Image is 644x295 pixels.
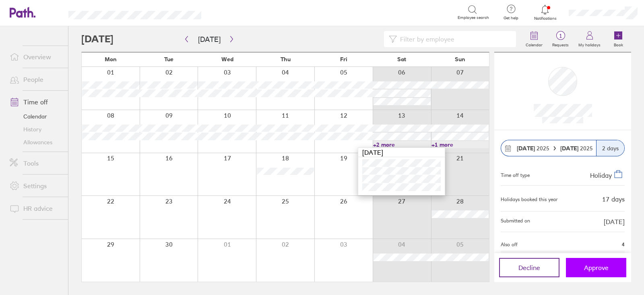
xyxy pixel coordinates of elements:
[584,264,609,271] span: Approve
[373,141,431,148] a: +2 more
[609,40,628,48] label: Book
[105,56,117,62] span: Mon
[358,148,445,157] div: [DATE]
[574,26,605,52] a: My holidays
[590,171,612,179] span: Holiday
[221,56,233,62] span: Wed
[3,200,68,216] a: HR advice
[521,26,547,52] a: Calendar
[501,169,530,179] div: Time off type
[340,56,347,62] span: Fri
[3,155,68,171] a: Tools
[596,140,624,156] div: 2 days
[499,258,559,277] button: Decline
[547,26,574,52] a: 1Requests
[3,136,68,149] a: Allowances
[498,16,524,21] span: Get help
[532,4,558,21] a: Notifications
[3,94,68,110] a: Time off
[517,145,535,152] strong: [DATE]
[431,141,489,148] a: +1 more
[547,33,574,39] span: 1
[397,31,511,47] input: Filter by employee
[517,145,549,152] span: 2025
[547,40,574,48] label: Requests
[604,218,625,225] span: [DATE]
[501,242,518,247] span: Also off
[501,218,530,225] span: Submitted on
[3,49,68,65] a: Overview
[458,15,489,20] span: Employee search
[281,56,291,62] span: Thu
[3,123,68,136] a: History
[566,258,626,277] button: Approve
[501,197,558,202] div: Holidays booked this year
[3,178,68,194] a: Settings
[223,8,244,16] div: Search
[397,56,406,62] span: Sat
[3,110,68,123] a: Calendar
[560,145,580,152] strong: [DATE]
[164,56,173,62] span: Tue
[518,264,540,271] span: Decline
[602,195,625,203] div: 17 days
[455,56,465,62] span: Sun
[3,71,68,87] a: People
[574,40,605,48] label: My holidays
[560,145,593,152] span: 2025
[192,33,227,46] button: [DATE]
[521,40,547,48] label: Calendar
[605,26,631,52] a: Book
[622,242,625,247] span: 4
[532,16,558,21] span: Notifications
